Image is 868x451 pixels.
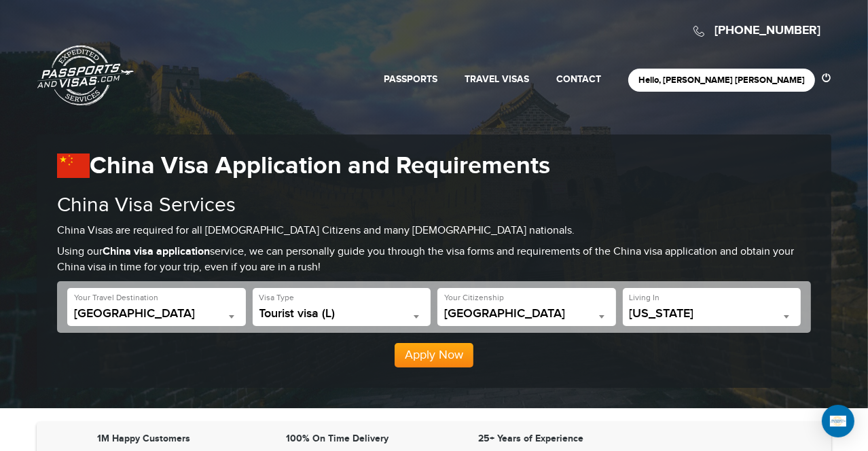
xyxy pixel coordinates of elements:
span: Tourist visa (L) [259,307,424,321]
label: Your Travel Destination [74,292,158,304]
a: Travel Visas [465,73,529,85]
span: United States [444,307,609,326]
p: China Visas are required for all [DEMOGRAPHIC_DATA] Citizens and many [DEMOGRAPHIC_DATA] nationals. [57,223,811,239]
iframe: Customer reviews powered by Trustpilot [631,432,818,448]
span: United States [444,307,609,321]
strong: 1M Happy Customers [97,433,190,444]
h2: China Visa Services [57,194,811,217]
strong: China visa application [103,245,210,258]
label: Visa Type [259,292,295,304]
div: Open Intercom Messenger [822,405,854,437]
span: China [74,307,239,321]
strong: 25+ Years of Experience [478,433,583,444]
span: California [630,307,795,321]
strong: 100% On Time Delivery [286,433,388,444]
a: [PHONE_NUMBER] [715,23,820,38]
span: California [630,307,795,326]
span: Tourist visa (L) [259,307,424,326]
a: Contact [556,73,601,85]
label: Living In [630,292,660,304]
a: Hello, [PERSON_NAME] [PERSON_NAME] [638,75,805,86]
h1: China Visa Application and Requirements [57,151,811,181]
span: China [74,307,239,326]
a: Passports [384,73,437,85]
p: Using our service, we can personally guide you through the visa forms and requirements of the Chi... [57,245,811,276]
a: Passports & [DOMAIN_NAME] [37,45,134,106]
button: Apply Now [395,343,473,367]
label: Your Citizenship [444,292,504,304]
